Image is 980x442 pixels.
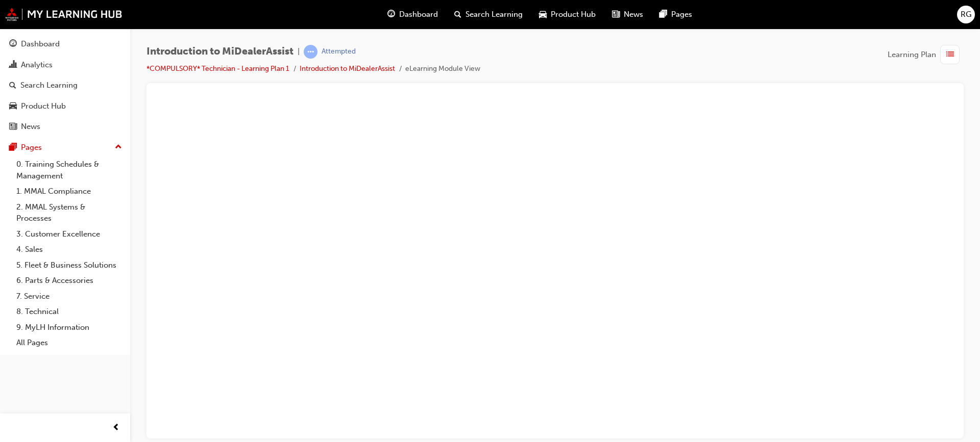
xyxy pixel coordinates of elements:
a: News [4,117,126,136]
a: 4. Sales [12,242,126,257]
a: All Pages [12,335,126,351]
a: 1. MMAL Compliance [12,184,126,199]
a: 6. Parts & Accessories [12,273,126,289]
a: search-iconSearch Learning [446,4,531,25]
span: RG [961,9,971,20]
span: search-icon [454,8,461,21]
div: Product Hub [21,100,66,112]
button: Pages [4,138,126,157]
a: news-iconNews [604,4,651,25]
a: 2. MMAL Systems & Processes [12,199,126,226]
div: Dashboard [21,38,60,50]
div: Search Learning [20,80,78,91]
span: pages-icon [659,8,667,21]
div: Pages [21,142,42,153]
a: Product Hub [4,97,126,116]
a: 5. Fleet & Business Solutions [12,257,126,273]
span: news-icon [9,122,17,132]
button: DashboardAnalyticsSearch LearningProduct HubNews [4,33,126,138]
span: list-icon [946,48,954,61]
span: search-icon [9,81,16,90]
span: News [624,9,643,20]
span: car-icon [539,8,547,21]
button: Learning Plan [888,45,964,64]
span: Product Hub [551,9,596,20]
a: 0. Training Schedules & Management [12,157,126,184]
span: Learning Plan [888,49,936,61]
span: Pages [671,9,692,20]
span: up-icon [115,141,122,154]
a: guage-iconDashboard [379,4,446,25]
span: Introduction to MiDealerAssist [146,46,293,58]
span: Search Learning [465,9,523,20]
span: pages-icon [9,143,17,152]
span: Dashboard [399,9,438,20]
span: | [298,46,300,58]
a: Introduction to MiDealerAssist [300,64,395,73]
span: car-icon [9,102,17,111]
span: guage-icon [9,40,17,49]
div: Analytics [21,59,53,71]
li: eLearning Module View [405,63,480,75]
a: 3. Customer Excellence [12,226,126,242]
span: guage-icon [387,8,395,21]
button: RG [957,6,975,23]
a: 9. MyLH Information [12,320,126,335]
span: chart-icon [9,61,17,70]
a: Search Learning [4,76,126,95]
div: News [21,121,40,133]
span: news-icon [612,8,620,21]
a: *COMPULSORY* Technician - Learning Plan 1 [146,64,289,73]
a: pages-iconPages [651,4,700,25]
img: mmal [5,8,122,21]
div: Attempted [322,47,356,57]
a: car-iconProduct Hub [531,4,604,25]
a: 7. Service [12,289,126,304]
a: 8. Technical [12,304,126,320]
a: Analytics [4,56,126,74]
span: prev-icon [112,422,120,434]
span: learningRecordVerb_ATTEMPT-icon [304,45,317,59]
a: Dashboard [4,35,126,54]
